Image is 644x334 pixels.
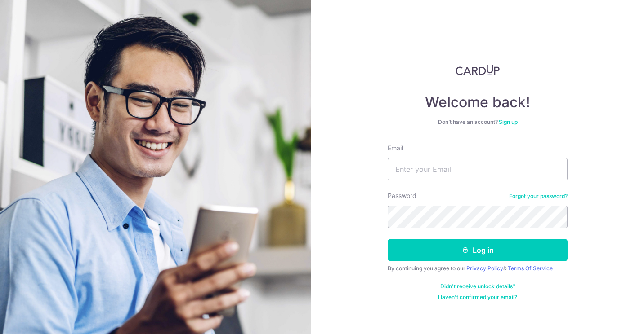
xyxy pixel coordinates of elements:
[388,191,416,200] label: Password
[438,294,517,301] a: Haven't confirmed your email?
[388,158,568,180] input: Enter your Email
[388,144,403,153] label: Email
[388,119,568,126] div: Don’t have an account?
[388,265,568,272] div: By continuing you agree to our &
[509,193,568,200] a: Forgot your password?
[456,65,500,75] img: CardUp Logo
[388,239,568,261] button: Log in
[508,265,553,272] a: Terms Of Service
[499,119,518,125] a: Sign up
[466,265,503,272] a: Privacy Policy
[388,93,568,111] h4: Welcome back!
[440,283,515,290] a: Didn't receive unlock details?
